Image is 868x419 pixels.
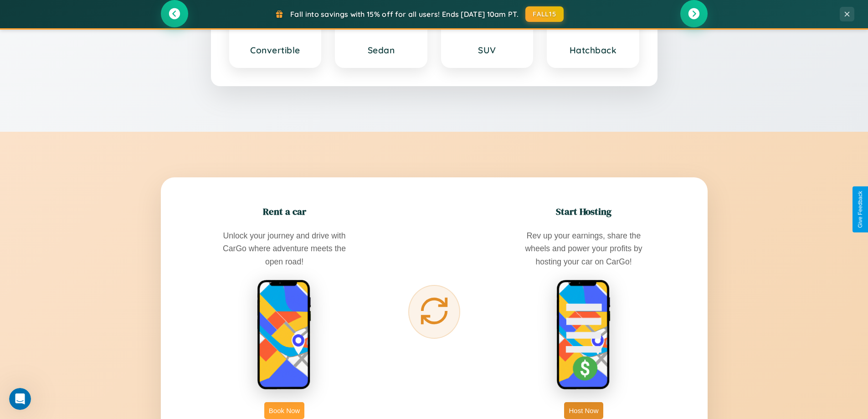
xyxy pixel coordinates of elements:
iframe: Intercom live chat [9,388,31,410]
h3: Hatchback [557,45,629,56]
img: host phone [556,279,611,391]
img: rent phone [257,279,312,391]
h2: Rent a car [263,205,306,218]
p: Rev up your earnings, share the wheels and power your profits by hosting your car on CarGo! [515,229,652,268]
button: Book Now [264,402,304,419]
button: FALL15 [525,6,564,22]
p: Unlock your journey and drive with CarGo where adventure meets the open road! [216,229,353,268]
span: Fall into savings with 15% off for all users! Ends [DATE] 10am PT. [290,10,519,19]
h3: SUV [451,45,524,56]
button: Host Now [564,402,603,419]
h3: Convertible [239,45,312,56]
h3: Sedan [345,45,417,56]
div: Give Feedback [857,191,863,228]
h2: Start Hosting [556,205,611,218]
